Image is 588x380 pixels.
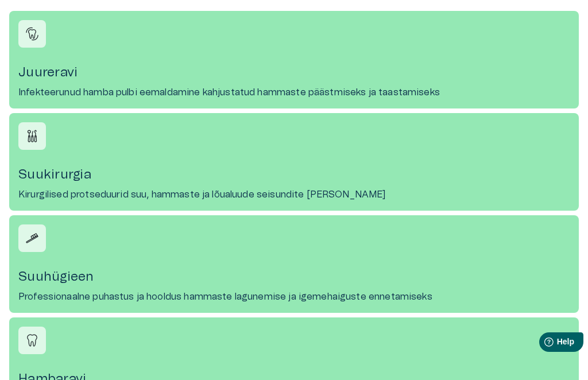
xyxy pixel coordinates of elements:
[18,290,432,304] p: Professionaalne puhastus ja hooldus hammaste lagunemise ja igemehaiguste ennetamiseks
[18,269,570,285] h4: Suuhügieen
[498,328,588,360] iframe: Help widget launcher
[18,86,440,99] p: Infekteerunud hamba pulbi eemaldamine kahjustatud hammaste päästmiseks ja taastamiseks
[18,188,386,201] p: Kirurgilised protseduurid suu, hammaste ja lõualuude seisundite [PERSON_NAME]
[24,332,41,349] img: Hambaravi icon
[18,167,570,183] h4: Suukirurgia
[24,230,41,247] img: Suuhügieen icon
[24,127,41,145] img: Suukirurgia icon
[24,25,41,42] img: Juureravi icon
[18,65,570,80] h4: Juureravi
